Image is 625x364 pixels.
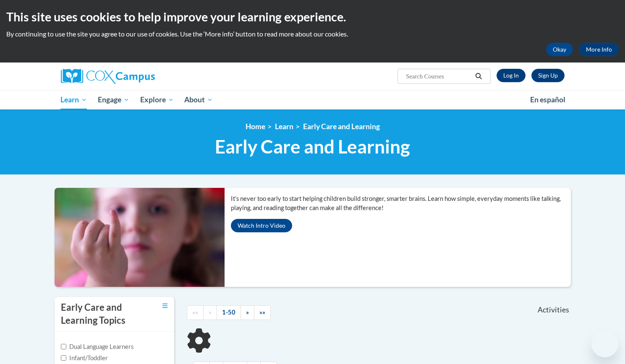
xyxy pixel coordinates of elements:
h2: This site uses cookies to help improve your learning experience. [6,8,619,25]
p: It’s never too early to start helping children build stronger, smarter brains. Learn how simple, ... [231,194,571,213]
span: Explore [140,95,174,105]
label: Dual Language Learners [61,342,133,351]
a: Learn [55,90,93,109]
input: Search Courses [405,71,472,81]
a: About [179,90,218,109]
a: Register [531,69,565,82]
button: Search [472,71,485,81]
iframe: Button to launch messaging window [591,330,618,357]
h3: Early Care and Learning Topics [61,301,141,327]
a: Previous [203,305,217,320]
a: Explore [135,90,179,109]
a: Home [246,122,265,131]
a: Toggle collapse [162,301,168,310]
span: »» [259,309,265,316]
input: Checkbox for Options [61,344,66,349]
a: More Info [579,43,619,56]
span: Activities [538,305,569,315]
a: Early Care and Learning [303,122,380,131]
a: Begining [187,305,204,320]
span: » [246,309,249,316]
p: By continuing to use the site you agree to our use of cookies. Use the ‘More info’ button to read... [6,29,619,39]
span: En español [530,95,565,104]
a: Engage [92,90,135,109]
a: Next [241,305,254,320]
label: Infant/Toddler [61,354,108,363]
input: Checkbox for Options [61,355,66,361]
button: Okay [546,43,573,56]
span: About [184,95,213,105]
span: « [209,309,212,316]
a: Log In [497,69,526,82]
a: Cox Campus [61,69,220,84]
span: «« [192,309,198,316]
a: Learn [275,122,293,131]
a: End [254,305,271,320]
div: Main menu [48,90,577,109]
span: Early Care and Learning [215,135,410,158]
span: Learn [60,95,87,105]
span: Engage [98,95,129,105]
a: 1-50 [217,305,241,320]
button: Watch Intro Video [231,219,292,232]
img: Cox Campus [61,69,155,84]
a: En español [525,91,571,109]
